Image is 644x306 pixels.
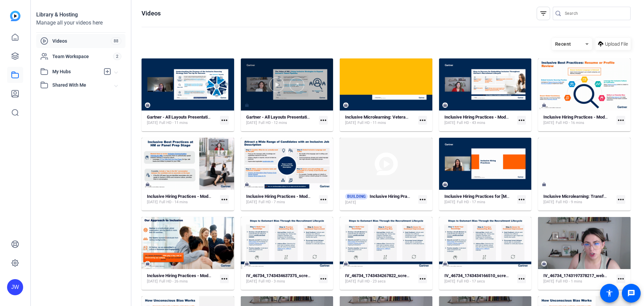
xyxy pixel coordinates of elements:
[345,279,356,284] span: [DATE]
[370,194,440,199] strong: Inclusive Hiring Practices - Module 2
[345,115,442,120] strong: Inclusive Microlearning: Veterans Guidance for TA
[52,53,113,60] span: Team Workspace
[147,279,158,284] span: [DATE]
[246,279,257,284] span: [DATE]
[246,273,312,278] strong: IV_46734_1743434637375_screen
[147,200,158,205] span: [DATE]
[517,274,526,283] mat-icon: more_horiz
[319,274,328,283] mat-icon: more_horiz
[543,279,554,284] span: [DATE]
[259,200,285,205] span: Full HD - 7 mins
[147,115,228,120] strong: Gartner - All Layouts Presentation (51271)
[147,194,217,205] a: Inclusive Hiring Practices - Module 2[DATE]Full HD - 14 mins
[543,115,614,126] a: Inclusive Hiring Practices - Module 2[DATE]Full HD - 16 mins
[543,115,614,120] strong: Inclusive Hiring Practices - Module 2
[556,200,582,205] span: Full HD - 9 mins
[259,279,285,284] span: Full HD - 3 mins
[565,9,625,17] input: Search
[52,38,111,44] span: Videos
[543,120,554,126] span: [DATE]
[52,68,100,75] span: My Hubs
[345,120,356,126] span: [DATE]
[36,19,125,27] div: Manage all your videos here
[113,53,121,60] span: 2
[246,273,317,284] a: IV_46734_1743434637375_screen[DATE]Full HD - 3 mins
[159,200,188,205] span: Full HD - 14 mins
[246,115,317,126] a: Gartner - All Layouts Presentation (51269)[DATE]Full HD - 12 mins
[246,194,317,199] strong: Inclusive Hiring Practices - Module 2
[246,194,317,205] a: Inclusive Hiring Practices - Module 2[DATE]Full HD - 7 mins
[345,193,416,205] a: BUILDINGInclusive Hiring Practices - Module 2[DATE]
[345,193,368,200] span: BUILDING
[539,9,547,17] mat-icon: filter_list
[444,115,515,126] a: Inclusive Hiring Practices - Module 2[DATE]Full HD - 43 mins
[345,200,356,205] span: [DATE]
[220,195,229,204] mat-icon: more_horiz
[358,120,386,126] span: Full HD - 11 mins
[444,279,455,284] span: [DATE]
[543,194,627,199] strong: Inclusive Microlearning: Transferable Skills
[418,116,427,125] mat-icon: more_horiz
[319,116,328,125] mat-icon: more_horiz
[246,115,328,120] strong: Gartner - All Layouts Presentation (51269)
[556,120,584,126] span: Full HD - 16 mins
[147,273,217,278] strong: Inclusive Hiring Practices - Module 1
[345,273,416,284] a: IV_46734_1743434267822_screen[DATE]Full HD - 23 secs
[616,195,625,204] mat-icon: more_horiz
[457,279,485,284] span: Full HD - 17 secs
[457,200,485,205] span: Full HD - 17 mins
[159,120,188,126] span: Full HD - 11 mins
[543,194,614,205] a: Inclusive Microlearning: Transferable Skills[DATE]Full HD - 9 mins
[345,273,411,278] strong: IV_46734_1743434267822_screen
[418,274,427,283] mat-icon: more_horiz
[517,116,526,125] mat-icon: more_horiz
[457,120,485,126] span: Full HD - 43 mins
[36,78,125,92] mat-expansion-panel-header: Shared With Me
[358,279,386,284] span: Full HD - 23 secs
[418,195,427,204] mat-icon: more_horiz
[543,273,614,284] a: IV_46734_1743197378217_webcam[DATE]Full HD - 1 mins
[605,289,613,297] mat-icon: accessibility
[444,115,515,120] strong: Inclusive Hiring Practices - Module 2
[345,115,416,126] a: Inclusive Microlearning: Veterans Guidance for TA[DATE]Full HD - 11 mins
[543,200,554,205] span: [DATE]
[147,194,217,199] strong: Inclusive Hiring Practices - Module 2
[52,82,115,89] span: Shared With Me
[444,194,515,205] a: Inclusive Hiring Practices for [MEDICAL_DATA] - Module 1[DATE]Full HD - 17 mins
[147,120,158,126] span: [DATE]
[220,274,229,283] mat-icon: more_horiz
[444,200,455,205] span: [DATE]
[627,289,635,297] mat-icon: message
[444,273,511,278] strong: IV_46734_1743434166510_screen
[595,38,631,50] button: Upload File
[36,11,125,19] div: Library & Hosting
[259,120,287,126] span: Full HD - 12 mins
[543,273,612,278] strong: IV_46734_1743197378217_webcam
[444,194,556,199] strong: Inclusive Hiring Practices for [MEDICAL_DATA] - Module 1
[147,273,217,284] a: Inclusive Hiring Practices - Module 1[DATE]Full HD - 26 mins
[159,279,188,284] span: Full HD - 26 mins
[444,120,455,126] span: [DATE]
[7,279,23,295] div: JW
[246,120,257,126] span: [DATE]
[220,116,229,125] mat-icon: more_horiz
[555,41,571,47] span: Recent
[319,195,328,204] mat-icon: more_horiz
[616,274,625,283] mat-icon: more_horiz
[147,115,217,126] a: Gartner - All Layouts Presentation (51271)[DATE]Full HD - 11 mins
[444,273,515,284] a: IV_46734_1743434166510_screen[DATE]Full HD - 17 secs
[616,116,625,125] mat-icon: more_horiz
[556,279,582,284] span: Full HD - 1 mins
[10,11,20,21] img: blue-gradient.svg
[111,37,121,45] span: 88
[36,65,125,78] mat-expansion-panel-header: My Hubs
[246,200,257,205] span: [DATE]
[517,195,526,204] mat-icon: more_horiz
[142,9,161,17] h1: Videos
[605,41,628,48] span: Upload File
